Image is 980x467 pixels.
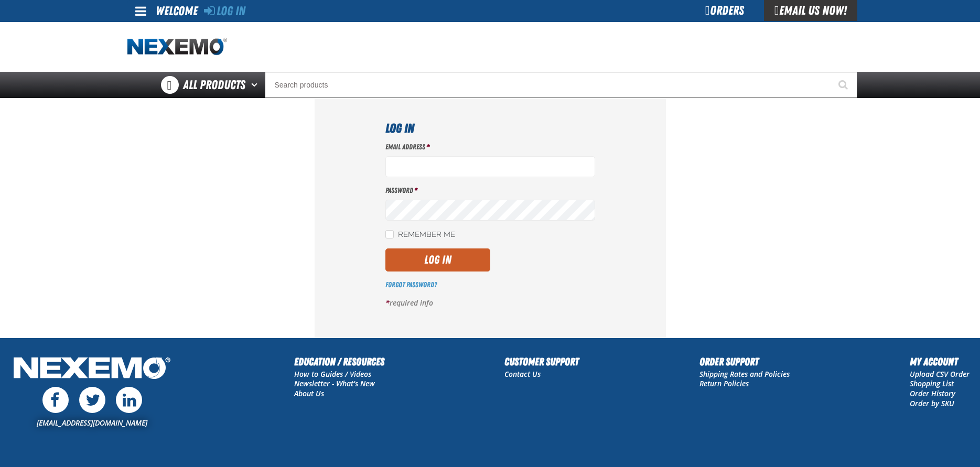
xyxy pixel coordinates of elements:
[385,186,595,196] label: Password
[385,230,455,240] label: Remember Me
[385,119,595,138] h1: Log In
[504,354,579,370] h2: Customer Support
[204,4,245,18] a: Log In
[265,72,857,98] input: Search
[910,369,970,379] a: Upload CSV Order
[183,75,245,94] span: All Products
[385,280,437,289] a: Forgot Password?
[294,378,375,388] a: Newsletter - What's New
[385,230,394,238] input: Remember Me
[910,378,954,388] a: Shopping List
[294,388,324,398] a: About Us
[247,72,265,98] button: Open All Products pages
[699,369,790,379] a: Shipping Rates and Policies
[831,72,857,98] button: Start Searching
[910,354,970,370] h2: My Account
[127,38,227,56] a: Home
[37,418,147,428] a: [EMAIL_ADDRESS][DOMAIN_NAME]
[699,354,790,370] h2: Order Support
[910,398,954,408] a: Order by SKU
[294,369,371,379] a: How to Guides / Videos
[385,142,595,152] label: Email Address
[910,388,955,398] a: Order History
[127,38,227,56] img: Nexemo logo
[294,354,384,370] h2: Education / Resources
[385,248,490,271] button: Log In
[10,354,174,385] img: Nexemo Logo
[504,369,541,379] a: Contact Us
[385,298,595,308] p: required info
[699,378,749,388] a: Return Policies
